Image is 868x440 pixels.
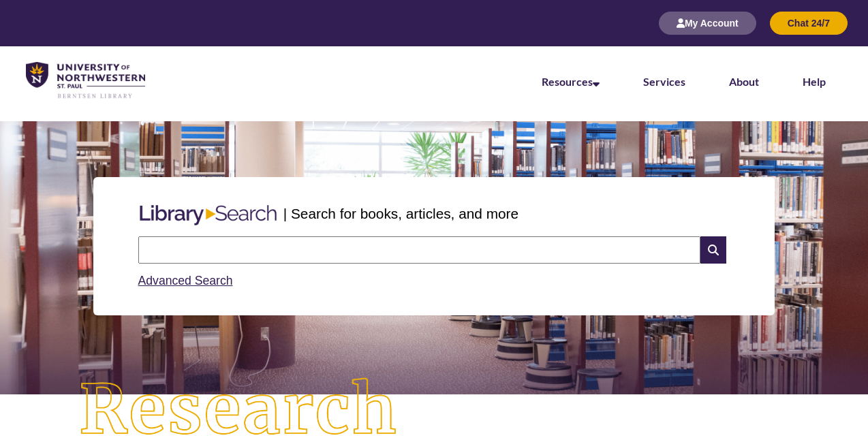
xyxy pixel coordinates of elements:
[283,203,518,224] p: | Search for books, articles, and more
[803,75,826,88] a: Help
[729,75,759,88] a: About
[133,200,283,231] img: Libary Search
[659,17,756,29] a: My Account
[659,12,756,35] button: My Account
[26,62,145,100] img: UNWSP Library Logo
[770,17,848,29] a: Chat 24/7
[700,236,726,264] i: Search
[770,12,848,35] button: Chat 24/7
[643,75,685,88] a: Services
[542,75,600,88] a: Resources
[138,274,233,287] a: Advanced Search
